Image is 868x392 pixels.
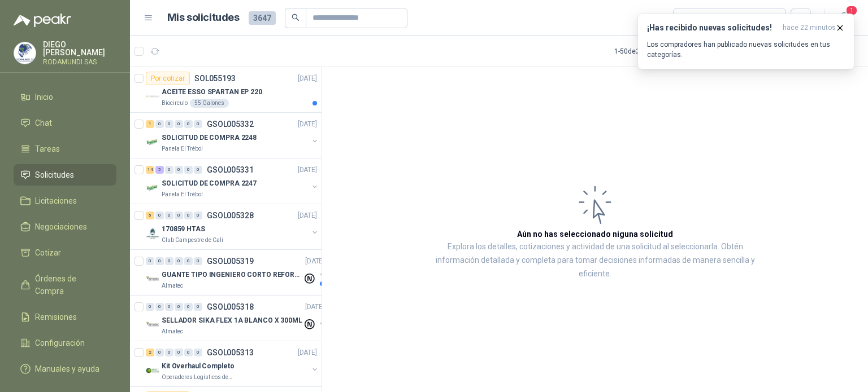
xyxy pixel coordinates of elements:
p: DIEGO [PERSON_NAME] [43,41,116,56]
span: Licitaciones [35,195,77,207]
span: Inicio [35,91,53,103]
div: 0 [146,303,154,311]
div: 0 [175,349,183,356]
p: GSOL005331 [207,166,254,174]
div: 14 [146,166,154,174]
div: 0 [175,303,183,311]
a: Inicio [14,86,116,108]
a: Órdenes de Compra [14,268,116,302]
div: 0 [165,257,173,265]
p: RODAMUNDI SAS [43,59,116,65]
a: Solicitudes [14,164,116,186]
p: GSOL005319 [207,257,254,265]
img: Company Logo [146,181,159,195]
div: 0 [184,257,193,265]
h3: ¡Has recibido nuevas solicitudes! [647,23,778,33]
div: 0 [175,120,183,128]
a: 5 0 0 0 0 0 GSOL005328[DATE] Company Logo170859 HTASClub Campestre de Cali [146,209,319,245]
span: Solicitudes [35,169,74,181]
span: Cotizar [35,246,61,259]
p: SOLICITUD DE COMPRA 2248 [162,133,257,143]
p: SELLADOR SIKA FLEX 1A BLANCO X 300ML [162,315,302,326]
div: 0 [165,303,173,311]
span: 1 [845,5,858,16]
div: 5 [155,166,164,174]
p: [DATE] [298,165,317,175]
p: ACEITE ESSO SPARTAN EP 220 [162,87,262,98]
div: 0 [194,257,202,265]
span: hace 22 minutos [783,23,836,33]
p: GSOL005328 [207,212,254,219]
img: Company Logo [146,90,159,103]
a: Por cotizarSOL055193[DATE] Company LogoACEITE ESSO SPARTAN EP 220Biocirculo55 Galones [130,67,322,113]
span: Chat [35,117,52,129]
a: 0 0 0 0 0 0 GSOL005319[DATE] Company LogoGUANTE TIPO INGENIERO CORTO REFORZADOAlmatec [146,254,327,290]
div: 0 [165,120,173,128]
p: Los compradores han publicado nuevas solicitudes en tus categorías. [647,39,845,60]
div: 1 - 50 de 2999 [614,42,688,60]
a: Licitaciones [14,190,116,212]
p: Almatec [162,281,183,290]
p: Panela El Trébol [162,190,203,199]
p: 170859 HTAS [162,224,205,235]
a: Remisiones [14,306,116,328]
p: GSOL005313 [207,349,254,356]
div: 55 Galones [190,99,229,108]
div: 0 [184,212,193,219]
a: 14 5 0 0 0 0 GSOL005331[DATE] Company LogoSOLICITUD DE COMPRA 2247Panela El Trébol [146,163,319,199]
div: 0 [184,303,193,311]
p: GUANTE TIPO INGENIERO CORTO REFORZADO [162,270,302,280]
p: Biocirculo [162,99,188,108]
div: 0 [184,166,193,174]
div: 0 [175,212,183,219]
p: SOL055193 [194,74,236,82]
a: Negociaciones [14,216,116,237]
p: SOLICITUD DE COMPRA 2247 [162,178,257,189]
div: 0 [165,166,173,174]
div: 0 [155,257,164,265]
p: [DATE] [298,347,317,358]
img: Company Logo [146,364,159,377]
a: Cotizar [14,242,116,263]
a: Configuración [14,332,116,354]
button: ¡Has recibido nuevas solicitudes!hace 22 minutos Los compradores han publicado nuevas solicitudes... [637,14,854,69]
p: [DATE] [298,210,317,221]
div: 0 [194,166,202,174]
a: 0 0 0 0 0 0 GSOL005318[DATE] Company LogoSELLADOR SIKA FLEX 1A BLANCO X 300MLAlmatec [146,300,327,336]
div: 0 [165,212,173,219]
p: Explora los detalles, cotizaciones y actividad de una solicitud al seleccionarla. Obtén informaci... [435,240,755,281]
p: Operadores Logísticos del Caribe [162,373,233,382]
span: Remisiones [35,311,77,323]
div: 0 [194,120,202,128]
div: 2 [146,349,154,356]
p: Club Campestre de Cali [162,236,223,245]
p: [DATE] [305,302,324,312]
div: 0 [146,257,154,265]
div: 0 [194,303,202,311]
img: Company Logo [146,227,159,240]
p: [DATE] [298,73,317,84]
h1: Mis solicitudes [167,10,240,26]
p: GSOL005318 [207,303,254,311]
div: 0 [184,120,193,128]
span: Manuales y ayuda [35,363,99,375]
div: 0 [155,212,164,219]
img: Company Logo [14,42,36,64]
button: 1 [834,8,854,28]
div: 0 [155,303,164,311]
p: Panela El Trébol [162,144,203,153]
span: Negociaciones [35,221,87,233]
div: 0 [155,349,164,356]
p: GSOL005332 [207,120,254,128]
a: Tareas [14,138,116,160]
a: 2 0 0 0 0 0 GSOL005313[DATE] Company LogoKit Overhaul CompletoOperadores Logísticos del Caribe [146,346,319,382]
div: 1 [146,120,154,128]
div: 0 [194,212,202,219]
div: 0 [175,166,183,174]
div: 0 [194,349,202,356]
span: search [292,14,300,21]
div: 0 [165,349,173,356]
div: Por cotizar [146,72,190,85]
p: Almatec [162,327,183,336]
span: 3647 [249,11,276,25]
